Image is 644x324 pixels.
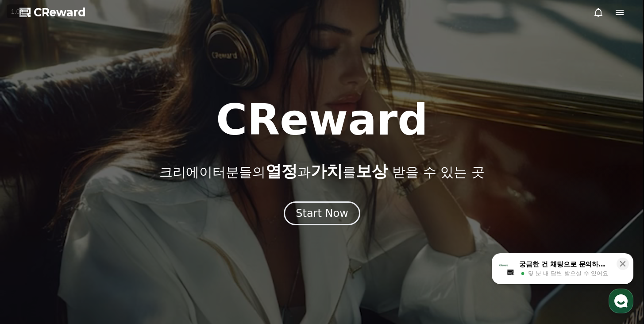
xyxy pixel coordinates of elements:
button: Start Now [284,201,360,225]
span: 가치 [311,162,343,180]
h1: CReward [216,99,428,141]
span: CReward [34,5,86,19]
div: Start Now [296,206,348,220]
a: Start Now [284,210,360,219]
span: 열정 [266,162,297,180]
p: 크리에이터분들의 과 를 받을 수 있는 곳 [159,162,484,180]
a: CReward [19,5,86,19]
span: 보상 [356,162,388,180]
